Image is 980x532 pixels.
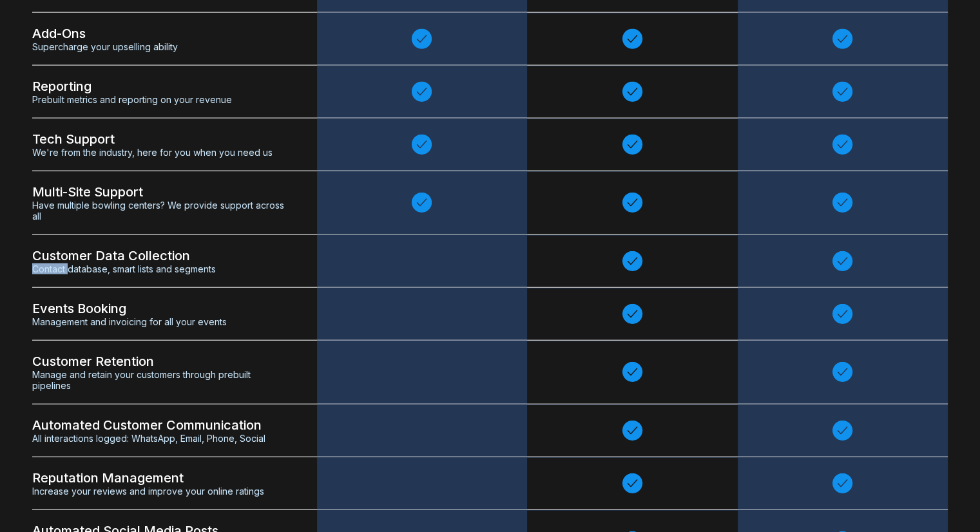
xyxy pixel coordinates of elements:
span: Contact database, smart lists and segments [32,263,285,274]
span: Prebuilt metrics and reporting on your revenue [32,94,285,105]
span: Add-Ons [32,26,285,41]
span: Reporting [32,79,285,94]
span: We're from the industry, here for you when you need us [32,147,285,158]
span: All interactions logged: WhatsApp, Email, Phone, Social [32,433,285,444]
span: Customer Retention [32,354,285,369]
span: Have multiple bowling centers? We provide support across all [32,200,285,222]
span: Events Booking [32,301,285,316]
span: Automated Customer Communication [32,417,285,433]
span: Management and invoicing for all your events [32,316,285,327]
span: Customer Data Collection [32,248,285,263]
span: Manage and retain your customers through prebuilt pipelines [32,369,285,391]
span: Reputation Management [32,470,285,486]
span: Multi-Site Support [32,184,285,200]
span: Supercharge your upselling ability [32,41,285,52]
span: Increase your reviews and improve your online ratings [32,486,285,497]
span: Tech Support [32,131,285,147]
